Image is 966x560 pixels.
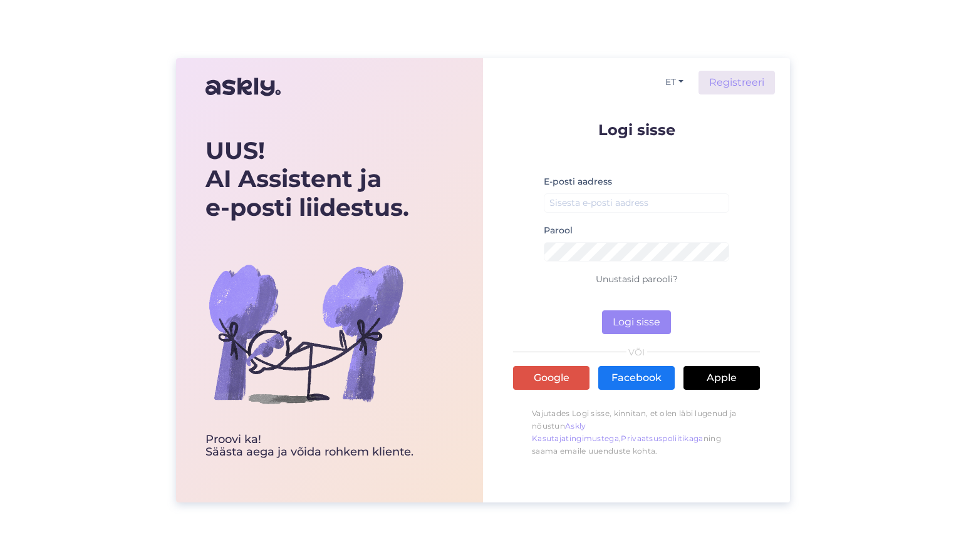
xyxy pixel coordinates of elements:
[205,72,281,102] img: Askly
[513,401,760,464] p: Vajutades Logi sisse, kinnitan, et olen läbi lugenud ja nõustun , ning saama emaile uuenduste kohta.
[544,193,729,213] input: Sisesta e-posti aadress
[660,73,688,91] button: ET
[621,434,703,443] a: Privaatsuspoliitikaga
[513,122,760,138] p: Logi sisse
[513,366,589,390] a: Google
[598,366,675,390] a: Facebook
[699,71,775,94] a: Registreeri
[596,273,678,285] a: Unustasid parooli?
[544,224,573,237] label: Parool
[205,434,413,459] div: Proovi ka! Säästa aega ja võida rohkem kliente.
[626,348,647,357] span: VÕI
[602,310,671,334] button: Logi sisse
[205,136,413,222] div: UUS! AI Assistent ja e-posti liidestus.
[205,233,406,434] img: bg-askly
[532,421,619,443] a: Askly Kasutajatingimustega
[544,175,612,188] label: E-posti aadress
[683,366,760,390] a: Apple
